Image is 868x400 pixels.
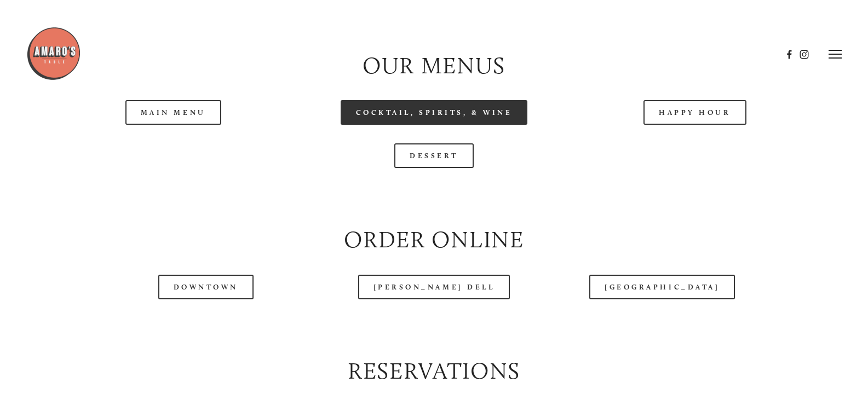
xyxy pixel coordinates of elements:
[26,26,81,81] img: Amaro's Table
[125,100,221,125] a: Main Menu
[589,275,735,299] a: [GEOGRAPHIC_DATA]
[158,275,254,299] a: Downtown
[394,143,474,168] a: Dessert
[341,100,528,125] a: Cocktail, Spirits, & Wine
[52,355,816,387] h2: Reservations
[52,224,816,256] h2: Order Online
[358,275,510,299] a: [PERSON_NAME] Dell
[643,100,746,125] a: Happy Hour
